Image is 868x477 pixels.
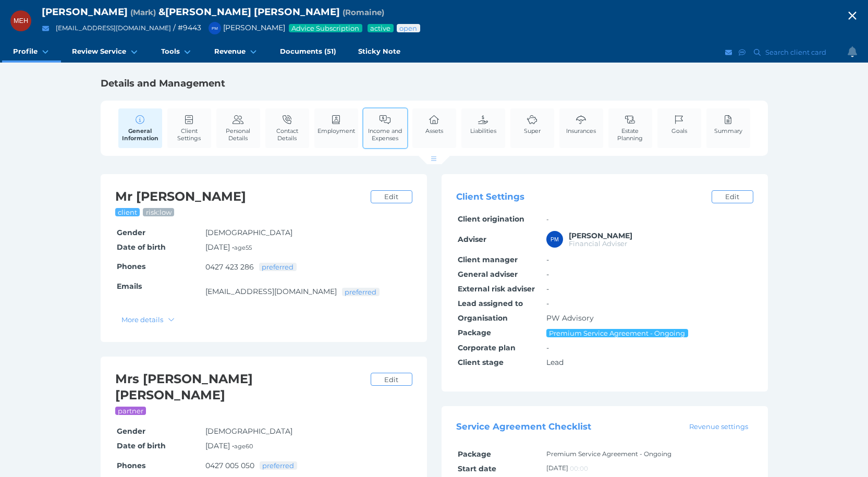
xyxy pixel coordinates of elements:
[712,190,753,203] a: Edit
[425,127,443,134] span: Assets
[714,127,742,134] span: Summary
[358,47,400,56] span: Sticky Note
[458,313,508,323] span: Organisation
[118,108,162,148] a: General Information
[42,6,128,18] span: [PERSON_NAME]
[205,287,337,296] a: [EMAIL_ADDRESS][DOMAIN_NAME]
[158,6,340,18] span: & [PERSON_NAME] [PERSON_NAME]
[2,42,61,63] a: Profile
[291,24,360,32] span: Advice Subscription
[370,24,392,32] span: Service package status: Active service agreement in place
[234,443,253,450] small: age 60
[117,426,145,436] span: Gender
[546,358,564,367] span: Lead
[56,24,171,32] a: [EMAIL_ADDRESS][DOMAIN_NAME]
[265,108,309,148] a: Contact Details
[214,47,246,56] span: Revenue
[205,228,292,237] span: [DEMOGRAPHIC_DATA]
[101,77,768,90] h1: Details and Management
[456,192,524,202] span: Client Settings
[669,108,690,140] a: Goals
[117,315,166,324] span: More details
[121,127,160,142] span: General Information
[763,48,831,56] span: Search client card
[545,461,753,476] td: [DATE]
[268,127,307,142] span: Contact Details
[470,127,496,134] span: Liabilities
[524,127,541,134] span: Super
[546,231,563,248] div: Peter McDonald
[468,108,499,140] a: Liabilities
[344,288,377,296] span: preferred
[569,239,627,248] span: Financial Adviser
[569,231,632,240] span: Peter McDonald
[564,108,598,140] a: Insurances
[315,108,358,140] a: Employment
[13,47,38,56] span: Profile
[458,235,486,244] span: Adviser
[205,426,292,436] span: [DEMOGRAPHIC_DATA]
[371,190,412,203] a: Edit
[117,208,138,216] span: client
[317,127,355,134] span: Employment
[343,7,384,17] span: Preferred name
[458,343,516,352] span: Corporate plan
[671,127,687,134] span: Goals
[205,441,253,450] span: [DATE] •
[205,242,252,252] span: [DATE] •
[203,23,285,32] span: [PERSON_NAME]
[117,407,144,415] span: partner
[117,262,145,271] span: Phones
[684,422,752,431] span: Revenue settings
[234,244,252,251] small: age 55
[366,127,405,142] span: Income and Expenses
[458,214,524,224] span: Client origination
[209,22,221,34] div: Peter McDonald
[546,284,549,293] span: -
[371,373,412,386] a: Edit
[548,329,686,337] span: Premium Service Agreement - Ongoing
[205,262,254,272] a: 0427 423 286
[458,449,491,459] span: Package
[363,108,407,148] a: Income and Expenses
[456,422,591,432] span: Service Agreement Checklist
[545,447,753,461] td: Premium Service Agreement - Ongoing
[546,313,594,323] span: PW Advisory
[130,7,156,17] span: Preferred name
[167,108,211,148] a: Client Settings
[205,461,254,470] a: 0427 005 050
[14,17,28,25] span: MEH
[262,461,295,470] span: preferred
[10,10,31,31] div: Mark Edward Hogan
[161,47,180,56] span: Tools
[458,270,518,279] span: General adviser
[115,189,365,205] h2: Mr [PERSON_NAME]
[720,192,743,201] span: Edit
[380,192,402,201] span: Edit
[749,46,832,59] button: Search client card
[458,328,491,337] span: Package
[61,42,150,63] a: Review Service
[173,23,201,32] span: / # 9443
[117,228,145,237] span: Gender
[684,421,753,432] a: Revenue settings
[545,212,753,227] td: -
[145,208,173,216] span: risk: low
[72,47,126,56] span: Review Service
[117,441,166,450] span: Date of birth
[570,464,588,472] span: 00:00
[261,263,295,271] span: preferred
[117,242,166,252] span: Date of birth
[458,299,523,308] span: Lead assigned to
[39,22,52,35] button: Email
[712,108,745,140] a: Summary
[203,42,269,63] a: Revenue
[566,127,596,134] span: Insurances
[115,371,365,403] h2: Mrs [PERSON_NAME] [PERSON_NAME]
[724,46,734,59] button: Email
[546,255,549,264] span: -
[458,255,518,264] span: Client manager
[611,127,650,142] span: Estate Planning
[423,108,446,140] a: Assets
[380,375,402,384] span: Edit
